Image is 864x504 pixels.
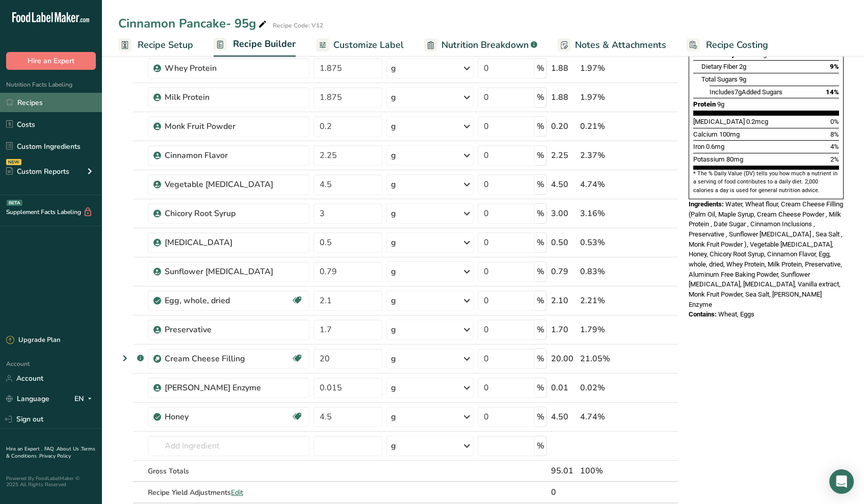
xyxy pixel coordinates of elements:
[39,453,71,460] a: Privacy Policy
[391,149,396,162] div: g
[391,324,396,336] div: g
[165,207,292,220] div: Chicory Root Syrup
[693,118,745,125] span: [MEDICAL_DATA]
[6,335,60,346] div: Upgrade Plan
[6,52,96,70] button: Hire an Expert
[148,436,309,456] input: Add Ingredient
[558,34,666,57] a: Notes & Attachments
[231,488,243,497] span: Edit
[551,486,576,498] div: 0
[165,353,291,365] div: Cream Cheese Filling
[718,310,754,318] span: Wheat, Eggs
[689,200,724,208] span: Ingredients:
[118,14,269,33] div: Cinnamon Pancake- 95g
[391,382,396,394] div: g
[165,149,292,162] div: Cinnamon Flavor
[165,266,292,278] div: Sunflower [MEDICAL_DATA]
[551,236,576,249] div: 0.50
[830,63,839,70] span: 9%
[7,200,22,206] div: BETA
[701,75,738,83] span: Total Sugars
[6,166,69,177] div: Custom Reports
[830,143,839,150] span: 4%
[830,130,839,138] span: 8%
[551,207,576,220] div: 3.00
[693,155,725,163] span: Potassium
[580,149,630,162] div: 2.37%
[580,411,630,423] div: 4.74%
[6,475,96,488] div: Powered By FoodLabelMaker © 2025 All Rights Reserved
[580,295,630,307] div: 2.21%
[391,411,396,423] div: g
[165,411,291,423] div: Honey
[165,91,292,103] div: Milk Protein
[148,487,309,498] div: Recipe Yield Adjustments
[391,120,396,132] div: g
[551,382,576,394] div: 0.01
[551,178,576,191] div: 4.50
[580,382,630,394] div: 0.02%
[391,353,396,365] div: g
[551,295,576,307] div: 2.10
[391,236,396,249] div: g
[693,50,754,58] span: Total Carbohydrates
[693,143,704,150] span: Iron
[6,159,21,165] div: NEW
[580,207,630,220] div: 3.16%
[391,207,396,220] div: g
[580,353,630,365] div: 21.05%
[689,310,717,318] span: Contains:
[6,445,42,453] a: Hire an Expert .
[391,178,396,191] div: g
[693,130,718,138] span: Calcium
[551,324,576,336] div: 1.70
[710,88,782,96] span: Includes Added Sugars
[153,355,161,363] img: Sub Recipe
[739,63,746,70] span: 2g
[580,91,630,103] div: 1.97%
[273,21,323,30] div: Recipe Code: V12
[214,33,296,57] a: Recipe Builder
[391,440,396,452] div: g
[726,155,743,163] span: 80mg
[706,38,768,52] span: Recipe Costing
[551,91,576,103] div: 1.88
[551,411,576,423] div: 4.50
[580,465,630,477] div: 100%
[316,34,404,57] a: Customize Label
[391,91,396,103] div: g
[756,50,767,58] span: 35g
[580,62,630,74] div: 1.97%
[148,466,309,476] div: Gross Totals
[580,178,630,191] div: 4.74%
[441,38,529,52] span: Nutrition Breakdown
[118,34,193,57] a: Recipe Setup
[233,37,296,51] span: Recipe Builder
[391,295,396,307] div: g
[165,178,292,191] div: Vegetable [MEDICAL_DATA]
[165,382,292,394] div: [PERSON_NAME] Enzyme
[826,88,839,96] span: 14%
[165,295,291,307] div: Egg, whole, dried
[693,170,839,195] section: * The % Daily Value (DV) tells you how much a nutrient in a serving of food contributes to a dail...
[689,200,843,308] span: Water, Wheat flour, Cream Cheese Filling (Palm Oil, Maple Syrup, Cream Cheese Powder , Milk Prote...
[424,34,537,57] a: Nutrition Breakdown
[551,353,576,365] div: 20.00
[57,445,81,453] a: About Us .
[44,445,57,453] a: FAQ .
[580,120,630,132] div: 0.21%
[391,266,396,278] div: g
[580,324,630,336] div: 1.79%
[830,118,839,125] span: 0%
[739,75,746,83] span: 9g
[391,62,396,74] div: g
[551,266,576,278] div: 0.79
[165,236,292,249] div: [MEDICAL_DATA]
[735,88,742,96] span: 7g
[687,34,768,57] a: Recipe Costing
[580,236,630,249] div: 0.53%
[551,149,576,162] div: 2.25
[6,445,95,460] a: Terms & Conditions .
[693,100,716,108] span: Protein
[551,62,576,74] div: 1.88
